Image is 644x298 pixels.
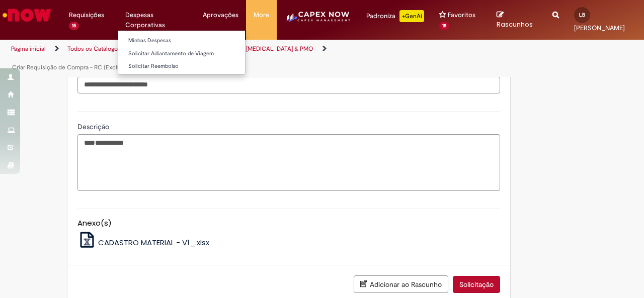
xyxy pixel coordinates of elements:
img: CapexLogo5.png [284,10,351,30]
img: ServiceNow [1,5,53,25]
p: +GenAi [399,10,424,22]
button: Adicionar ao Rascunho [354,275,448,293]
span: 18 [439,22,449,30]
textarea: Descrição [77,134,500,191]
ul: Trilhas de página [8,40,422,77]
span: Aprovações [203,10,238,20]
span: Requisições [69,10,104,20]
a: Todos os Catálogos [67,45,121,53]
button: Solicitação [453,276,500,293]
a: Minhas Despesas [118,35,245,46]
a: [MEDICAL_DATA] & PMO [246,45,313,53]
h5: Anexo(s) [77,219,500,228]
a: CADASTRO MATERIAL - V1_.xlsx [77,237,210,248]
a: Solicitar Reembolso [118,61,245,72]
span: Despesas Corporativas [125,10,188,30]
span: CADASTRO MATERIAL - V1_.xlsx [98,237,209,248]
ul: Despesas Corporativas [118,30,246,75]
span: 15 [69,22,79,30]
span: More [254,10,269,20]
div: Padroniza [366,10,424,22]
span: [PERSON_NAME] [574,24,625,32]
input: PEP [77,76,500,93]
span: Favoritos [448,10,475,20]
span: Descrição [77,122,111,131]
span: Rascunhos [497,20,533,29]
a: Criar Requisição de Compra - RC (Exclusivo CENG) [12,63,153,71]
span: LB [579,12,585,18]
a: Página inicial [11,45,46,53]
a: Rascunhos [497,11,537,29]
a: Solicitar Adiantamento de Viagem [118,48,245,59]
